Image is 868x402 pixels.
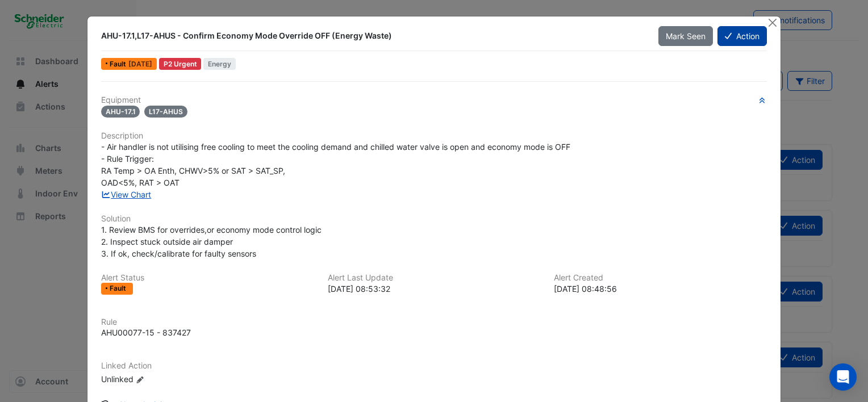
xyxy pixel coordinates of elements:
[658,26,713,46] button: Mark Seen
[203,58,236,70] span: Energy
[101,190,152,199] a: View Chart
[144,106,187,118] span: L17-AHUS
[101,326,191,338] div: AHU00077-15 - 837427
[554,283,767,295] div: [DATE] 08:48:56
[666,31,706,41] span: Mark Seen
[554,273,767,283] h6: Alert Created
[328,283,541,295] div: [DATE] 08:53:32
[110,61,128,68] span: Fault
[101,361,767,371] h6: Linked Action
[101,142,570,187] span: - Air handler is not utilising free cooling to meet the cooling demand and chilled water valve is...
[101,95,767,105] h6: Equipment
[136,375,144,384] fa-icon: Edit Linked Action
[101,106,140,118] span: AHU-17.1
[101,131,767,141] h6: Description
[101,30,645,41] div: AHU-17.1,L17-AHUS - Confirm Economy Mode Override OFF (Energy Waste)
[101,225,322,258] span: 1. Review BMS for overrides,or economy mode control logic 2. Inspect stuck outside air damper 3. ...
[328,273,541,283] h6: Alert Last Update
[101,214,767,224] h6: Solution
[101,317,767,327] h6: Rule
[766,16,778,28] button: Close
[717,26,767,46] button: Action
[110,285,128,292] span: Fault
[128,60,152,68] span: Wed 17-Sep-2025 08:53 AEST
[159,58,202,70] div: P2 Urgent
[101,373,237,385] div: Unlinked
[101,273,314,283] h6: Alert Status
[829,363,857,391] div: Open Intercom Messenger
